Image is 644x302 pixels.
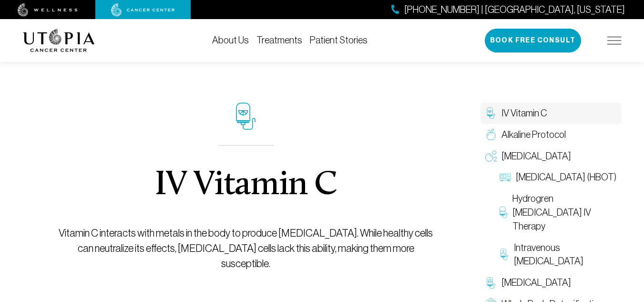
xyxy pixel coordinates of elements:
[501,106,547,120] span: IV Vitamin C
[500,172,511,183] img: Hyperbaric Oxygen Therapy (HBOT)
[56,226,436,271] p: Vitamin C interacts with metals in the body to produce [MEDICAL_DATA]. While healthy cells can ne...
[495,188,622,237] a: Hydrogren [MEDICAL_DATA] IV Therapy
[495,237,622,272] a: Intravenous [MEDICAL_DATA]
[516,170,616,184] span: [MEDICAL_DATA] (HBOT)
[310,35,368,45] a: Patient Stories
[501,276,571,290] span: [MEDICAL_DATA]
[111,3,175,17] img: cancer center
[485,277,497,289] img: Chelation Therapy
[495,167,622,188] a: [MEDICAL_DATA] (HBOT)
[501,149,571,163] span: [MEDICAL_DATA]
[500,249,510,260] img: Intravenous Ozone Therapy
[485,29,581,52] button: Book Free Consult
[485,129,497,140] img: Alkaline Protocol
[500,207,508,218] img: Hydrogren Peroxide IV Therapy
[485,107,497,119] img: IV Vitamin C
[480,272,622,293] a: [MEDICAL_DATA]
[18,3,78,17] img: wellness
[512,192,617,233] span: Hydrogren [MEDICAL_DATA] IV Therapy
[480,124,622,146] a: Alkaline Protocol
[23,29,95,52] img: logo
[404,3,625,17] span: [PHONE_NUMBER] | [GEOGRAPHIC_DATA], [US_STATE]
[501,128,566,142] span: Alkaline Protocol
[256,35,302,45] a: Treatments
[514,241,616,269] span: Intravenous [MEDICAL_DATA]
[391,3,625,17] a: [PHONE_NUMBER] | [GEOGRAPHIC_DATA], [US_STATE]
[485,150,497,162] img: Oxygen Therapy
[480,103,622,124] a: IV Vitamin C
[480,146,622,167] a: [MEDICAL_DATA]
[212,35,249,45] a: About Us
[607,37,622,44] img: icon-hamburger
[236,103,256,130] img: icon
[154,168,337,203] h1: IV Vitamin C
